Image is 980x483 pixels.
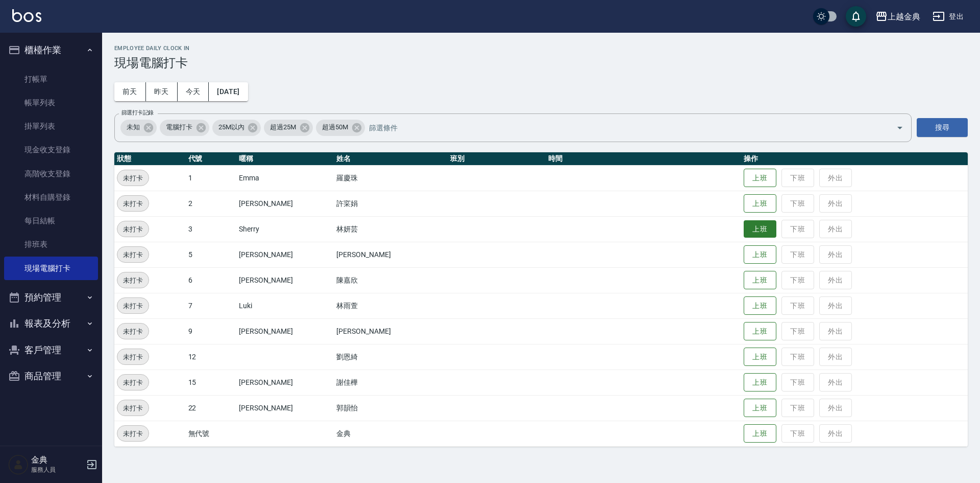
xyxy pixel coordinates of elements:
td: 劉恩綺 [334,344,448,370]
th: 代號 [186,152,236,166]
button: 上班 [744,424,776,443]
td: 3 [186,216,236,242]
a: 帳單列表 [4,91,98,114]
td: 15 [186,370,236,395]
a: 材料自購登錄 [4,186,98,209]
td: 陳嘉欣 [334,267,448,293]
td: 羅慶珠 [334,165,448,191]
td: 12 [186,344,236,370]
td: [PERSON_NAME] [334,242,448,267]
td: 林雨萱 [334,293,448,318]
button: 上越金典 [871,6,924,27]
th: 時間 [546,152,741,166]
button: 上班 [744,194,776,213]
a: 排班表 [4,233,98,256]
td: 7 [186,293,236,318]
p: 服務人員 [31,465,83,474]
td: [PERSON_NAME] [236,267,334,293]
span: 未知 [120,122,146,132]
td: 5 [186,242,236,267]
button: 登出 [928,7,968,26]
a: 現場電腦打卡 [4,257,98,280]
th: 暱稱 [236,152,334,166]
h2: Employee Daily Clock In [114,45,968,52]
td: 9 [186,318,236,344]
img: Person [8,454,29,475]
td: Luki [236,293,334,318]
span: 未打卡 [117,198,149,209]
td: 林妍芸 [334,216,448,242]
td: [PERSON_NAME] [236,242,334,267]
button: 報表及分析 [4,310,98,337]
button: 商品管理 [4,363,98,389]
td: 2 [186,191,236,216]
a: 掛單列表 [4,114,98,138]
span: 未打卡 [117,173,149,183]
h3: 現場電腦打卡 [114,56,968,70]
span: 未打卡 [117,275,149,286]
button: 上班 [744,169,776,188]
a: 打帳單 [4,67,98,91]
td: [PERSON_NAME] [236,191,334,216]
div: 25M以內 [212,120,261,136]
img: Logo [12,9,41,22]
button: 上班 [744,245,776,264]
span: 未打卡 [117,326,149,337]
button: 昨天 [146,82,178,101]
td: [PERSON_NAME] [334,318,448,344]
span: 電腦打卡 [160,122,199,132]
span: 未打卡 [117,428,149,439]
label: 篩選打卡記錄 [121,109,154,117]
span: 25M以內 [212,122,251,132]
button: 上班 [744,399,776,418]
button: save [846,6,866,27]
div: 超過25M [264,120,313,136]
td: 謝佳樺 [334,370,448,395]
span: 未打卡 [117,224,149,235]
div: 超過50M [316,120,365,136]
button: 上班 [744,322,776,341]
button: [DATE] [209,82,248,101]
span: 未打卡 [117,301,149,311]
button: 櫃檯作業 [4,37,98,63]
td: [PERSON_NAME] [236,395,334,421]
a: 現金收支登錄 [4,138,98,162]
td: 6 [186,267,236,293]
td: [PERSON_NAME] [236,370,334,395]
button: 上班 [744,373,776,392]
input: 篩選條件 [366,119,878,136]
span: 超過50M [316,122,354,132]
td: 金典 [334,421,448,446]
span: 未打卡 [117,377,149,388]
td: [PERSON_NAME] [236,318,334,344]
div: 電腦打卡 [160,120,209,136]
div: 未知 [120,120,157,136]
div: 上越金典 [888,10,920,23]
td: 22 [186,395,236,421]
th: 班別 [448,152,546,166]
button: 客戶管理 [4,337,98,363]
td: 郭韻怡 [334,395,448,421]
span: 未打卡 [117,403,149,413]
a: 高階收支登錄 [4,162,98,186]
button: 預約管理 [4,284,98,311]
button: 上班 [744,348,776,366]
td: 許寀娟 [334,191,448,216]
button: 上班 [744,271,776,290]
a: 每日結帳 [4,209,98,233]
td: 1 [186,165,236,191]
button: 今天 [178,82,209,101]
th: 姓名 [334,152,448,166]
td: Sherry [236,216,334,242]
th: 狀態 [114,152,186,166]
button: 上班 [744,296,776,315]
button: 搜尋 [917,118,968,137]
button: Open [892,120,908,136]
th: 操作 [741,152,968,166]
h5: 金典 [31,455,83,465]
button: 上班 [744,220,776,238]
button: 前天 [114,82,146,101]
span: 未打卡 [117,352,149,362]
td: Emma [236,165,334,191]
td: 無代號 [186,421,236,446]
